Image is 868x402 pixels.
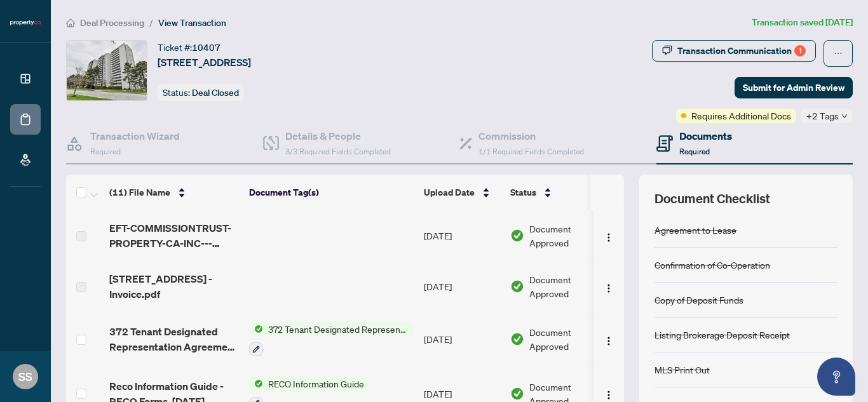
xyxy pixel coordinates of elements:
[599,329,619,349] button: Logo
[192,42,220,53] span: 10407
[478,147,584,156] span: 1/1 Required Fields Completed
[510,185,536,199] span: Status
[654,363,710,377] div: MLS Print Out
[104,175,244,210] th: (11) File Name
[654,293,743,307] div: Copy of Deposit Funds
[249,322,414,356] button: Status Icon372 Tenant Designated Representation Agreement with Company Schedule A
[419,210,505,261] td: [DATE]
[109,271,239,302] span: [STREET_ADDRESS] - Invoice.pdf
[604,336,614,346] img: Logo
[743,77,844,98] span: Submit for Admin Review
[604,283,614,293] img: Logo
[158,17,226,29] span: View Transaction
[735,77,853,98] button: Submit for Admin Review
[794,45,806,57] div: 1
[424,185,475,199] span: Upload Date
[599,225,619,246] button: Logo
[419,261,505,312] td: [DATE]
[158,84,244,101] div: Status:
[419,175,505,210] th: Upload Date
[67,41,147,100] img: IMG-C12350126_1.jpg
[806,109,839,123] span: +2 Tags
[510,387,524,401] img: Document Status
[249,322,263,336] img: Status Icon
[529,222,608,250] span: Document Approved
[285,147,391,156] span: 3/3 Required Fields Completed
[529,272,608,300] span: Document Approved
[109,220,239,251] span: EFT-COMMISSIONTRUST-PROPERTY-CA-INC---EFT_2 3.PDF
[158,40,220,55] div: Ticket #:
[158,55,251,70] span: [STREET_ADDRESS]
[677,41,806,61] div: Transaction Communication
[66,18,75,27] span: home
[505,175,613,210] th: Status
[604,232,614,243] img: Logo
[192,87,239,98] span: Deal Closed
[285,128,391,144] h4: Details & People
[841,113,848,119] span: down
[679,147,710,156] span: Required
[510,279,524,293] img: Document Status
[599,276,619,297] button: Logo
[419,312,505,366] td: [DATE]
[90,128,180,144] h4: Transaction Wizard
[80,17,144,29] span: Deal Processing
[249,377,263,391] img: Status Icon
[263,377,369,391] span: RECO Information Guide
[149,15,153,30] li: /
[10,19,41,27] img: logo
[109,324,239,354] span: 372 Tenant Designated Representation Agreement - PropTx-OREA_[DATE] 15_32_06.pdf
[691,109,791,123] span: Requires Additional Docs
[510,332,524,346] img: Document Status
[244,175,419,210] th: Document Tag(s)
[679,128,732,144] h4: Documents
[652,40,816,62] button: Transaction Communication1
[478,128,584,144] h4: Commission
[109,185,170,199] span: (11) File Name
[752,15,853,30] article: Transaction saved [DATE]
[817,358,855,396] button: Open asap
[263,322,414,336] span: 372 Tenant Designated Representation Agreement with Company Schedule A
[654,190,770,208] span: Document Checklist
[654,223,736,237] div: Agreement to Lease
[90,147,121,156] span: Required
[654,258,770,272] div: Confirmation of Co-Operation
[18,368,32,385] span: SS
[654,328,790,342] div: Listing Brokerage Deposit Receipt
[834,49,843,58] span: ellipsis
[529,325,608,353] span: Document Approved
[604,390,614,400] img: Logo
[510,229,524,243] img: Document Status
